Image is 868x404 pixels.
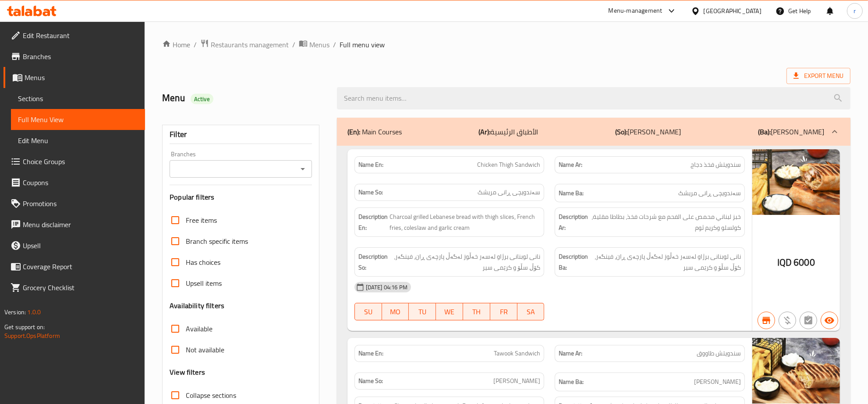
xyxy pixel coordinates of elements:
[23,282,138,293] span: Grocery Checklist
[697,349,741,358] span: سندويتش طاووق
[436,303,463,320] button: WE
[4,25,145,46] a: Edit Restaurant
[386,306,406,318] span: MO
[340,39,385,50] span: Full menu view
[615,125,627,138] b: (So):
[23,219,138,230] span: Menu disclaimer
[4,306,26,318] span: Version:
[704,6,762,16] div: [GEOGRAPHIC_DATA]
[170,301,224,311] h3: Availability filters
[821,312,838,329] button: Available
[517,303,545,320] button: SA
[477,160,540,169] span: Chicken Thigh Sandwich
[752,338,840,404] img: tawook_sandwich638876911834984477.jpg
[494,306,514,318] span: FR
[694,376,741,387] span: [PERSON_NAME]
[297,163,309,175] button: Open
[758,125,771,138] b: (Ba):
[521,306,541,318] span: SA
[186,344,224,355] span: Not available
[691,160,741,169] span: سندويتش فخذ دجاج
[358,251,388,273] strong: Description So:
[559,188,584,199] strong: Name Ba:
[479,125,491,138] b: (Ar):
[18,114,138,125] span: Full Menu View
[779,312,796,329] button: Purchased item
[794,254,815,271] span: 6000
[358,160,383,169] strong: Name En:
[493,376,540,386] span: [PERSON_NAME]
[337,87,850,109] input: search
[559,160,582,169] strong: Name Ar:
[18,135,138,146] span: Edit Menu
[191,94,213,104] div: Active
[467,306,487,318] span: TH
[25,72,138,83] span: Menus
[559,349,582,358] strong: Name Ar:
[11,109,145,130] a: Full Menu View
[162,39,850,50] nav: breadcrumb
[777,254,792,271] span: IQD
[4,321,45,333] span: Get support on:
[23,51,138,62] span: Branches
[559,376,584,387] strong: Name Ba:
[23,261,138,272] span: Coverage Report
[382,303,409,320] button: MO
[11,88,145,109] a: Sections
[412,306,432,318] span: TU
[11,130,145,151] a: Edit Menu
[211,39,289,50] span: Restaurants management
[27,306,41,318] span: 1.0.0
[309,39,329,50] span: Menus
[170,192,312,202] h3: Popular filters
[463,303,490,320] button: TH
[23,177,138,188] span: Coupons
[358,211,388,233] strong: Description En:
[678,188,741,199] span: سەندویچی ڕانی مریشک
[590,211,741,233] span: خبز لبناني محمص على الفحم مع شرحات فخذ، بطاطا مقلية، كولسلو وكريم ثوم
[358,306,379,318] span: SU
[200,39,289,50] a: Restaurants management
[409,303,436,320] button: TU
[299,39,329,50] a: Menus
[479,126,539,137] p: الأطباق الرئيسية
[4,151,145,172] a: Choice Groups
[23,30,138,41] span: Edit Restaurant
[186,323,213,334] span: Available
[758,126,824,137] p: [PERSON_NAME]
[615,126,681,137] p: [PERSON_NAME]
[494,349,540,358] span: Tawook Sandwich
[752,149,840,215] img: chicken_sandwich638876913781949235.jpg
[854,6,856,16] span: r
[292,39,295,50] li: /
[358,376,383,386] strong: Name So:
[23,240,138,251] span: Upsell
[4,277,145,298] a: Grocery Checklist
[390,251,541,273] span: نانی لوبنانی برژاو لەسەر خەڵوز لەگەڵ پارچەی ڕان، فینگەر، کۆڵ سڵۆ و کرێمی سیر
[354,303,382,320] button: SU
[4,172,145,193] a: Coupons
[4,214,145,235] a: Menu disclaimer
[4,67,145,88] a: Menus
[4,46,145,67] a: Branches
[186,257,220,267] span: Has choices
[186,215,217,225] span: Free items
[337,118,850,146] div: (En): Main Courses(Ar):الأطباق الرئيسية(So):[PERSON_NAME](Ba):[PERSON_NAME]
[4,193,145,214] a: Promotions
[194,39,197,50] li: /
[347,125,360,138] b: (En):
[758,312,775,329] button: Branch specific item
[162,91,326,105] h2: Menu
[794,70,843,81] span: Export Menu
[186,390,236,400] span: Collapse sections
[787,68,850,84] span: Export Menu
[439,306,460,318] span: WE
[186,236,248,246] span: Branch specific items
[4,330,60,341] a: Support.OpsPlatform
[478,188,540,197] span: سەندویچی ڕانی مریشک
[18,93,138,104] span: Sections
[170,125,312,144] div: Filter
[4,256,145,277] a: Coverage Report
[559,211,588,233] strong: Description Ar:
[358,349,383,358] strong: Name En:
